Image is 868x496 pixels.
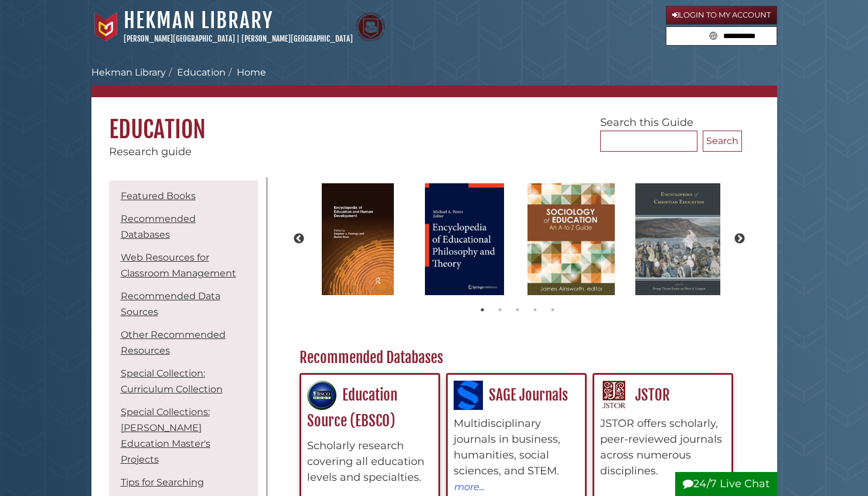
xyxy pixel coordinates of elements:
[121,406,210,465] a: Special Collections: [PERSON_NAME] Education Master's Projects
[600,416,726,479] div: JSTOR offers scholarly, peer-reviewed journals across numerous disciplines.
[91,12,121,42] img: Calvin University
[121,477,204,488] a: Tips for Searching
[454,416,579,479] div: Multidisciplinary journals in business, humanities, social sciences, and STEM.
[177,67,226,78] a: Education
[121,290,220,317] a: Recommended Data Sources
[121,213,196,240] a: Recommended Databases
[294,348,742,367] h2: Recommended Databases
[91,66,777,97] nav: breadcrumb
[121,329,226,356] a: Other Recommended Resources
[703,131,742,152] button: Search
[600,386,670,404] a: JSTOR
[512,304,523,316] button: 3 of 4
[706,27,721,43] button: Search
[124,8,273,33] a: Hekman Library
[494,304,506,316] button: 2 of 4
[121,252,236,279] a: Web Resources for Classroom Management
[629,177,726,302] img: Encyclopedia of Christian education
[307,386,397,430] a: Education Source (EBSCO)
[356,12,385,42] img: Calvin Theological Seminary
[522,177,620,302] img: Sociology of Education: An A-to-Z Guide
[454,479,485,494] button: more...
[121,368,223,395] a: Special Collection: Curriculum Collection
[124,34,235,43] a: [PERSON_NAME][GEOGRAPHIC_DATA]
[293,233,305,245] button: Previous
[734,233,746,245] button: Next
[476,304,488,316] button: 1 of 4
[109,145,192,158] span: Research guide
[666,6,777,25] a: Login to My Account
[454,386,568,404] a: SAGE Journals
[419,177,510,302] img: Encyclopedia of educational philosophy and theory
[91,67,166,78] a: Hekman Library
[675,472,777,496] button: 24/7 Live Chat
[237,34,240,43] span: |
[226,66,266,80] li: Home
[547,304,559,316] button: 5 of 4
[307,438,433,485] div: Scholarly research covering all education levels and specialties.
[666,26,777,46] form: Search library guides, policies, and FAQs.
[529,304,541,316] button: 4 of 4
[121,190,196,201] a: Featured Books
[91,97,777,144] h1: Education
[241,34,353,43] a: [PERSON_NAME][GEOGRAPHIC_DATA]
[316,177,400,302] img: Encyclopedia of Education and Human Development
